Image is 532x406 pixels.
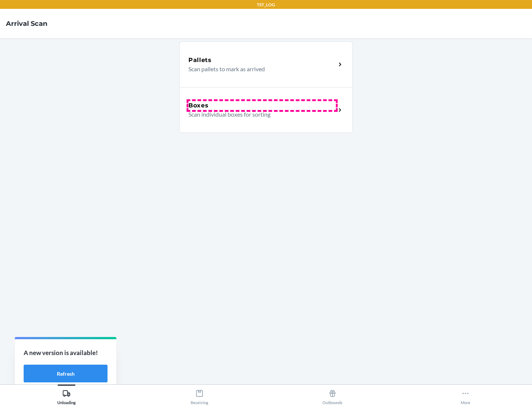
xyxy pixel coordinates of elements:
p: TST_LOG [257,1,275,8]
button: Refresh [24,365,108,382]
button: Receiving [133,385,266,405]
div: Unloading [57,386,76,405]
button: More [399,385,532,405]
div: More [461,386,470,405]
h5: Boxes [188,101,209,110]
p: A new version is available! [24,348,108,358]
button: Outbounds [266,385,399,405]
div: Receiving [191,386,208,405]
h5: Pallets [188,56,212,65]
a: PalletsScan pallets to mark as arrived [179,41,353,87]
p: Scan individual boxes for sorting [188,110,330,119]
h4: Arrival Scan [6,19,47,28]
div: Outbounds [323,386,342,405]
p: Scan pallets to mark as arrived [188,65,330,73]
a: BoxesScan individual boxes for sorting [179,87,353,133]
